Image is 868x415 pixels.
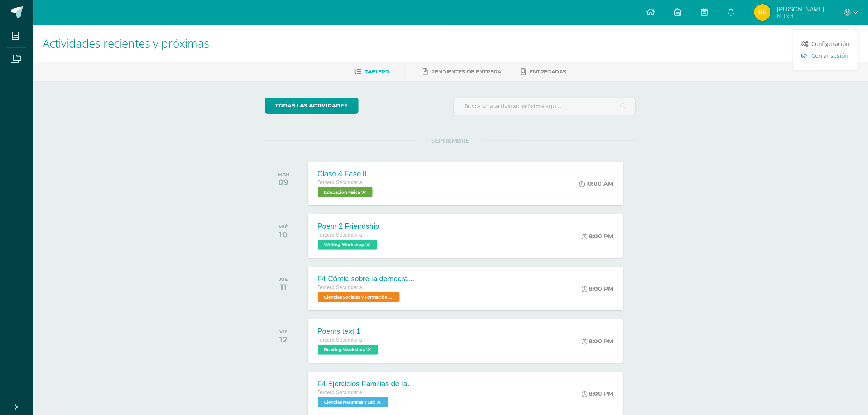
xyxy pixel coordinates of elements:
span: Tablero [365,68,389,75]
div: VIE [279,329,288,335]
div: 8:00 PM [582,390,613,397]
div: 10 [279,230,288,239]
span: Ciencias Naturales y Lab 'A' [318,397,388,407]
div: JUE [279,276,288,282]
span: Tercero Secundaria [318,232,362,238]
div: 11 [279,282,288,292]
div: 8:00 PM [582,337,613,345]
span: Tercero Secundaria [318,285,362,290]
a: Configuración [793,38,858,50]
div: F4 Cómic sobre la democracia participativa [318,275,416,283]
span: Actividades recientes y próximas [43,35,209,51]
span: Mi Perfil [777,12,824,19]
span: Reading Workshop 'A' [318,345,378,355]
div: MAR [278,171,289,177]
div: Clase 4 Fase II. [318,170,375,178]
a: Tablero [354,65,389,78]
input: Busca una actividad próxima aquí... [454,98,636,114]
div: Poem 2 Friendship [318,222,379,231]
div: MIÉ [279,224,288,230]
span: Entregadas [530,68,566,75]
div: 10:00 AM [579,180,613,187]
span: Pendientes de entrega [431,68,501,75]
a: Pendientes de entrega [423,65,501,78]
span: Cerrar sesión [812,52,849,59]
span: [PERSON_NAME] [777,5,824,13]
div: 8:00 PM [582,285,613,292]
div: 8:00 PM [582,233,613,240]
div: 12 [279,335,288,344]
span: Educación Física 'A' [318,187,373,197]
a: Entregadas [521,65,566,78]
span: Tercero Secundaria [318,337,362,343]
span: Tercero Secundaria [318,180,362,185]
span: Configuración [812,40,850,48]
span: Tercero Secundaria [318,390,362,395]
span: Ciencias Sociales y Formación Ciudadana 'A' [318,292,400,302]
div: F4 Ejercicios Familias de la Tabla Periódica. [318,380,416,388]
div: Poems text 1 [318,327,380,336]
img: ffc3e0d43af858570293a07d54ed4dbe.png [754,4,771,21]
a: todas las Actividades [265,98,359,114]
div: 09 [278,177,289,187]
span: Writing Workshop 'A' [318,240,377,250]
a: Cerrar sesión [793,50,858,62]
span: SEPTIEMBRE [418,137,483,144]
